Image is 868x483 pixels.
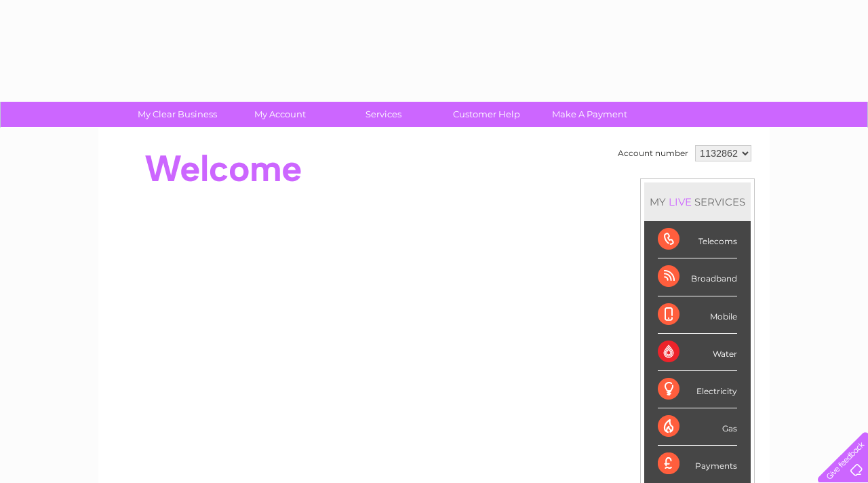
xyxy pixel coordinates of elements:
div: Electricity [658,371,737,408]
div: Broadband [658,258,737,296]
a: Make A Payment [534,102,646,127]
div: Gas [658,408,737,446]
div: MY SERVICES [644,182,751,221]
a: Services [328,102,439,127]
a: My Account [224,102,336,127]
a: Customer Help [431,102,542,127]
div: LIVE [666,195,694,208]
div: Payments [658,446,737,482]
div: Telecoms [658,221,737,258]
div: Water [658,334,737,371]
a: My Clear Business [121,102,233,127]
div: Mobile [658,296,737,334]
td: Account number [614,142,692,165]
